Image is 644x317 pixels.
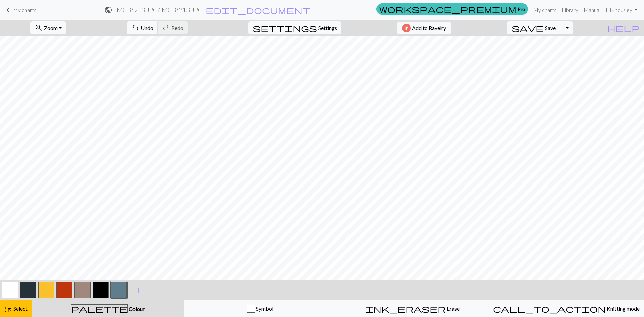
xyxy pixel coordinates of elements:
[446,305,460,312] span: Erase
[512,23,544,33] span: save
[507,21,560,34] button: Save
[44,24,58,31] span: Zoom
[248,21,341,34] button: SettingsSettings
[336,300,489,317] button: Erase
[545,24,556,31] span: Save
[4,5,12,15] span: keyboard_arrow_left
[12,305,28,312] span: Select
[253,23,317,33] span: settings
[32,300,184,317] button: Colour
[379,4,516,14] span: workspace_premium
[30,21,66,34] button: Zoom
[376,3,528,15] a: Pro
[402,24,411,32] img: Ravelry
[365,304,446,313] span: ink_eraser
[253,24,317,32] i: Settings
[255,305,273,312] span: Symbol
[4,4,36,16] a: My charts
[128,306,145,312] span: Colour
[35,23,43,33] span: zoom_in
[318,24,337,32] span: Settings
[603,3,640,17] a: HiKnousley
[13,7,36,13] span: My charts
[559,3,581,17] a: Library
[115,6,203,14] h2: IMG_8213.JPG / IMG_8213.JPG
[184,300,336,317] button: Symbol
[206,5,310,15] span: edit_document
[412,24,446,32] span: Add to Ravelry
[131,23,139,33] span: undo
[531,3,559,17] a: My charts
[141,24,153,31] span: Undo
[397,22,451,34] button: Add to Ravelry
[489,300,644,317] button: Knitting mode
[71,304,127,313] span: palette
[4,304,12,313] span: highlight_alt
[134,285,142,295] span: add
[104,5,112,15] span: public
[581,3,603,17] a: Manual
[493,304,606,313] span: call_to_action
[606,305,640,312] span: Knitting mode
[127,21,158,34] button: Undo
[607,23,640,33] span: help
